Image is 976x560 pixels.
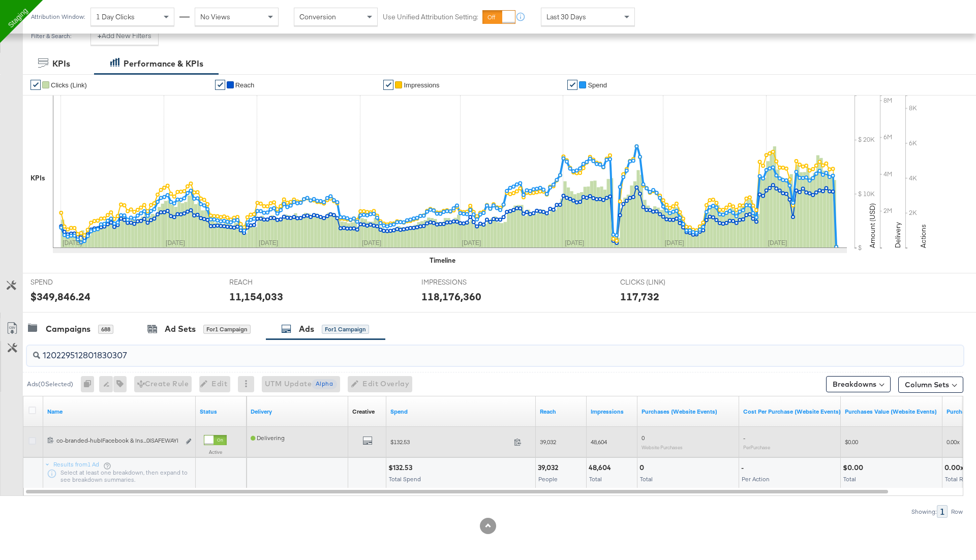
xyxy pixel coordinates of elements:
div: $132.53 [388,463,415,473]
span: Last 30 Days [546,12,586,21]
div: $349,846.24 [30,289,90,304]
span: 39,032 [540,438,556,446]
span: Total Spend [389,475,421,483]
a: The total value of the purchase actions tracked by your Custom Audience pixel on your website aft... [845,408,938,416]
a: The number of times a purchase was made tracked by your Custom Audience pixel on your website aft... [642,408,735,416]
div: for 1 Campaign [322,325,369,334]
div: Performance & KPIs [124,58,203,70]
span: $132.53 [390,438,510,446]
div: Row [951,508,963,515]
div: co-branded-hub|Facebook & Ins...0|SAFEWAY| [56,437,180,445]
span: Conversion [299,12,336,21]
a: The number of people your ad was served to. [540,408,583,416]
div: 39,032 [538,463,561,473]
label: Active [204,449,227,455]
div: $0.00 [843,463,866,473]
a: ✔ [567,80,577,90]
span: SPEND [30,277,107,287]
div: 0 [81,376,99,392]
span: Total [589,475,602,483]
span: 0 [642,434,645,442]
div: KPIs [52,58,70,70]
div: Ad Sets [165,323,196,335]
span: CLICKS (LINK) [620,277,696,287]
div: 0.00x [944,463,967,473]
div: 48,604 [589,463,614,473]
a: Shows the current state of your Ad. [200,408,242,416]
div: Filter & Search: [30,33,72,40]
div: Creative [352,408,375,416]
text: Actions [919,224,928,248]
div: for 1 Campaign [203,325,251,334]
a: ✔ [30,80,41,90]
div: - [741,463,747,473]
span: Clicks (Link) [51,81,87,89]
button: Column Sets [898,377,963,393]
button: Breakdowns [826,376,891,392]
a: The total amount spent to date. [390,408,532,416]
span: No Views [200,12,230,21]
span: IMPRESSIONS [421,277,498,287]
div: 0 [639,463,647,473]
div: Attribution Window: [30,13,85,20]
span: 1 Day Clicks [96,12,135,21]
span: REACH [229,277,306,287]
div: Showing: [911,508,937,515]
div: Ads [299,323,314,335]
span: Reach [235,81,255,89]
div: 688 [98,325,113,334]
text: Amount (USD) [868,203,877,248]
span: Delivering [251,434,285,442]
span: Spend [588,81,607,89]
a: Shows the creative associated with your ad. [352,408,375,416]
div: Timeline [430,256,455,265]
a: ✔ [383,80,393,90]
sub: Website Purchases [642,444,683,450]
a: Ad Name. [47,408,192,416]
a: The average cost for each purchase tracked by your Custom Audience pixel on your website after pe... [743,408,841,416]
div: 11,154,033 [229,289,283,304]
input: Search Ad Name, ID or Objective [40,341,877,361]
div: 118,176,360 [421,289,481,304]
span: Per Action [742,475,770,483]
span: People [538,475,558,483]
strong: + [98,31,102,41]
span: Impressions [404,81,439,89]
span: 48,604 [591,438,607,446]
div: 117,732 [620,289,659,304]
span: $0.00 [845,438,858,446]
div: Campaigns [46,323,90,335]
div: KPIs [30,173,45,183]
a: The number of times your ad was served. On mobile apps an ad is counted as served the first time ... [591,408,633,416]
span: Total [843,475,856,483]
label: Use Unified Attribution Setting: [383,12,478,22]
span: - [743,434,745,442]
text: Delivery [893,222,902,248]
span: Total ROAS [945,475,974,483]
div: Ads ( 0 Selected) [27,380,73,389]
div: 1 [937,505,948,518]
span: 0.00x [947,438,960,446]
button: +Add New Filters [90,27,159,45]
a: Reflects the ability of your Ad to achieve delivery. [251,408,344,416]
sub: Per Purchase [743,444,770,450]
a: ✔ [215,80,225,90]
span: Total [640,475,653,483]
